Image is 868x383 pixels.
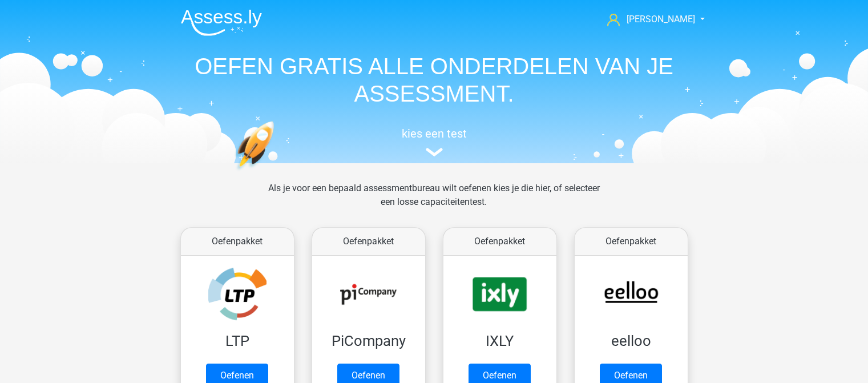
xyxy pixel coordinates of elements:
a: [PERSON_NAME] [603,13,696,26]
span: [PERSON_NAME] [627,14,695,25]
h5: kies een test [172,127,697,140]
div: Als je voor een bepaald assessmentbureau wilt oefenen kies je die hier, of selecteer een losse ca... [259,182,609,223]
h1: OEFEN GRATIS ALLE ONDERDELEN VAN JE ASSESSMENT. [172,53,697,107]
img: assessment [426,148,443,156]
img: oefenen [235,121,318,224]
img: Assessly [181,9,262,36]
a: kies een test [172,127,697,157]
